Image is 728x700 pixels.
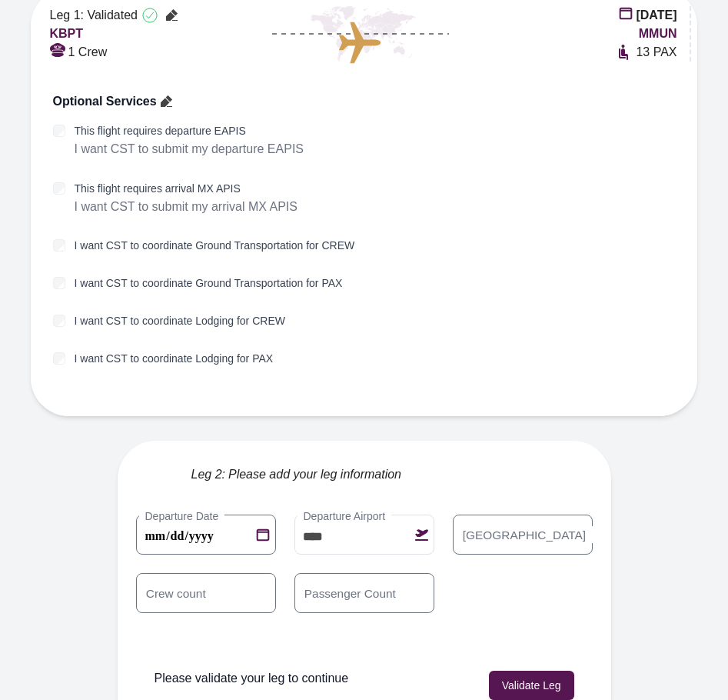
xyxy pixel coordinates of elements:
label: I want CST to coordinate Ground Transportation for CREW [75,238,355,254]
label: I want CST to coordinate Lodging for PAX [75,351,274,367]
label: I want CST to coordinate Ground Transportation for PAX [75,275,343,292]
label: I want CST to coordinate Lodging for CREW [75,313,285,329]
span: Please add your leg information [228,465,401,484]
span: Optional Services [53,92,157,111]
span: [DATE] [636,6,676,25]
label: Passenger Count [298,585,403,602]
label: Departure Airport [298,508,392,524]
span: KBPT [50,25,84,43]
span: Leg 1: Validated [50,6,138,25]
span: Leg 2: [191,465,225,484]
label: [GEOGRAPHIC_DATA] [456,526,593,543]
label: Departure Date [139,508,225,524]
label: Crew count [139,585,212,602]
span: MMUN [639,25,677,43]
span: 1 Crew [68,43,108,62]
label: This flight requires departure EAPIS [75,123,304,139]
p: I want CST to submit my departure EAPIS [75,139,304,159]
p: Please validate your leg to continue [155,669,349,688]
button: Validate Leg [489,671,574,700]
span: 13 PAX [636,43,676,62]
p: I want CST to submit my arrival MX APIS [75,197,298,217]
label: This flight requires arrival MX APIS [75,181,298,197]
